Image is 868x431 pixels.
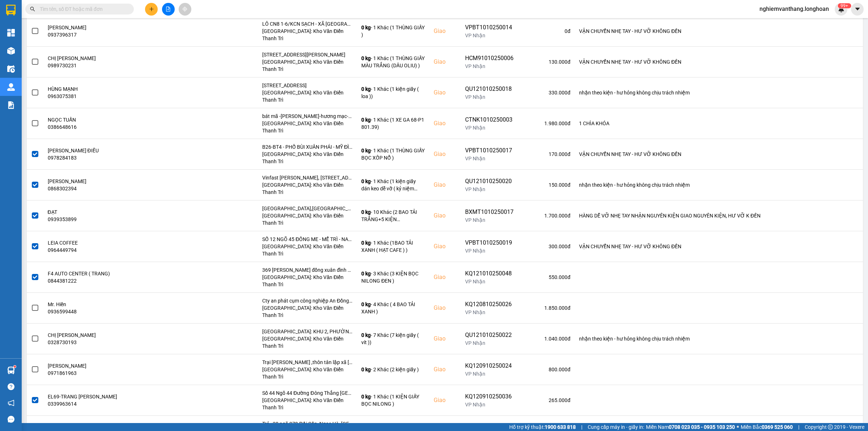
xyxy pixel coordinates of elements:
span: 0 kg [361,148,371,153]
sup: 1 [14,365,16,368]
span: notification [8,400,14,406]
img: dashboard-icon [7,29,15,37]
div: CTNK1010250003 [465,115,514,124]
div: 0964449794 [48,246,213,254]
span: ⚪️ [737,426,739,428]
div: - 1 Khác (1 XE GA 68-P1 801.39) [361,116,425,131]
div: VP Nhận [465,124,514,131]
div: - 3 Khác (3 KIỆN BỌC NILONG ĐEN ) [361,270,425,284]
div: VP Nhận [465,401,514,408]
span: message [8,416,14,423]
div: F4 AUTO CENTER ( TRANG) [48,270,213,277]
span: 0 kg [361,117,371,123]
div: 265.000 đ [522,397,570,404]
div: VP Nhận [465,32,514,39]
div: LEIA COFFEE [48,239,213,246]
div: 0971861963 [48,369,213,377]
div: 0989730231 [48,62,213,69]
div: - 4 Khác ( 4 BAO TẢI XANH ) [361,301,425,315]
div: Mr. Hiền [48,301,213,308]
div: 330.000 đ [522,89,570,96]
span: question-circle [8,383,14,390]
div: [GEOGRAPHIC_DATA]: Kho Văn Điển Thanh Trì [262,212,353,227]
div: [GEOGRAPHIC_DATA]: Kho Văn Điển Thanh Trì [262,120,353,134]
div: VP Nhận [465,370,514,377]
button: file-add [162,3,175,16]
div: 0937396317 [48,31,213,38]
div: VPBT1010250014 [465,23,514,32]
div: 1.040.000 đ [522,335,570,342]
div: 369 [PERSON_NAME] đồng xuân đình bắc từ liên hn [262,266,353,274]
div: [STREET_ADDRESS][PERSON_NAME] [262,51,353,58]
div: BXMT1010250017 [465,208,514,216]
div: [GEOGRAPHIC_DATA]: Kho Văn Điển Thanh Trì [262,397,353,411]
img: warehouse-icon [7,367,15,374]
div: Giao [434,181,456,189]
div: 0339963614 [48,400,213,407]
strong: 0708 023 035 - 0935 103 250 [669,424,735,430]
div: bát mã -[PERSON_NAME]-hương mạc-[GEOGRAPHIC_DATA] -[GEOGRAPHIC_DATA] [262,113,353,120]
div: VẬN CHUYỂN NHẸ TAY - HƯ VỠ KHÔNG ĐỀN [579,28,859,35]
div: 1.700.000 đ [522,212,570,219]
div: 0844381222 [48,277,213,284]
div: NGỌC TUẤN [48,116,213,123]
img: warehouse-icon [7,65,15,73]
div: VẬN CHUYỂN NHẸ TAY - HƯ VỠ KHÔNG ĐỀN [579,58,859,66]
div: [GEOGRAPHIC_DATA]: Kho Văn Điển Thanh Trì [262,28,353,42]
div: Giao [434,88,456,97]
span: 0 kg [361,209,371,215]
div: VP Nhận [465,93,514,101]
div: 800.000 đ [522,366,570,373]
div: [PERSON_NAME] [48,178,213,185]
div: [PERSON_NAME] [48,362,213,369]
div: Giao [434,334,456,343]
img: warehouse-icon [7,83,15,91]
div: 150.000 đ [522,181,570,189]
div: 0963075381 [48,93,213,100]
div: CHỊ [PERSON_NAME] [48,331,213,339]
div: Giao [434,119,456,128]
div: Giao [434,273,456,282]
div: [STREET_ADDRESS] [262,82,353,89]
div: VP Nhận [465,155,514,162]
span: 0 kg [361,367,371,372]
div: [PERSON_NAME] ĐIỀU [48,147,213,154]
img: warehouse-icon [7,47,15,55]
sup: 762 [838,3,851,8]
div: Giao [434,58,456,66]
img: icon-new-feature [838,6,844,12]
div: HCM91010250006 [465,54,514,63]
span: 0 kg [361,394,371,400]
div: [GEOGRAPHIC_DATA]: Kho Văn Điển Thanh Trì [262,181,353,196]
div: HÙNG MẠNH [48,85,213,93]
div: Giao [434,365,456,374]
div: KQ120910250024 [465,362,514,370]
div: VẬN CHUYỂN NHẸ TAY - HƯ VỠ KHÔNG ĐỀN [579,151,859,158]
span: copyright [828,424,833,430]
img: solution-icon [7,101,15,109]
div: - 1 Khác (1 THÙNG GIẤY BỌC XỐP NỔ ) [361,147,425,161]
div: VP Nhận [465,278,514,285]
div: 0386648616 [48,123,213,131]
div: 550.000 đ [522,274,570,281]
div: - 1 Khác (1 kiện giấy ( loa )) [361,85,425,100]
span: nghiemvanthang.longhoan [754,4,835,13]
span: file-add [166,7,171,12]
span: Miền Bắc [741,423,793,431]
div: 0 đ [522,28,570,35]
div: - 1 Khác (1BAO TẢI XANH ( HẠT CAFE ) ) [361,239,425,254]
div: Số 44 Ngõ 44 Đường Đông Thắng [GEOGRAPHIC_DATA][DOMAIN_NAME] [262,389,353,397]
span: 0 kg [361,178,371,184]
span: Hỗ trợ kỹ thuật: [509,423,576,431]
span: 0 kg [361,240,371,246]
span: aim [182,7,187,12]
div: 1 CHÌA KHÓA [579,120,859,127]
span: 0 kg [361,55,371,61]
div: - 2 Khác (2 kiện giấy ) [361,366,425,373]
div: VP Nhận [465,216,514,224]
div: ĐẠT [48,208,213,216]
div: - 1 Khác (1 KIỆN GIẤY BỌC NILONG ) [361,393,425,407]
div: VẬN CHUYỂN NHẸ TAY - HƯ VỠ KHÔNG ĐỀN [579,243,859,250]
span: Miền Nam [646,423,735,431]
div: 0936599448 [48,308,213,315]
